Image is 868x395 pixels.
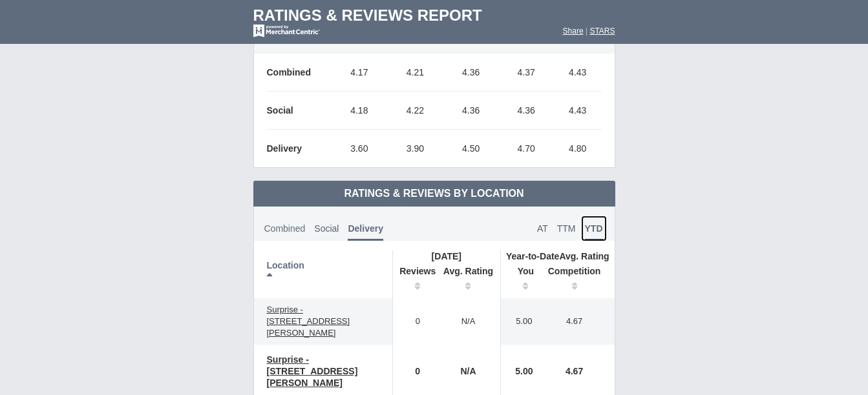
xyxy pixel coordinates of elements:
[392,298,436,345] td: 0
[554,92,602,130] td: 4.43
[498,92,554,130] td: 4.36
[253,181,615,207] td: Ratings & Reviews by Location
[267,92,332,130] td: Social
[267,130,332,168] td: Delivery
[332,92,388,130] td: 4.18
[554,130,602,168] td: 4.80
[443,130,499,168] td: 4.50
[443,54,499,92] td: 4.36
[387,92,443,130] td: 4.22
[554,54,602,92] td: 4.43
[557,223,576,234] span: TTM
[260,352,386,390] a: Surprise - [STREET_ADDRESS][PERSON_NAME]
[501,262,541,298] th: You: activate to sort column ascending
[267,54,332,92] td: Combined
[589,26,615,35] a: STARS
[392,262,436,298] th: Reviews: activate to sort column ascending
[498,54,554,92] td: 4.37
[498,130,554,168] td: 4.70
[506,251,559,261] span: Year-to-Date
[332,130,388,168] td: 3.60
[267,354,358,388] span: Surprise - [STREET_ADDRESS][PERSON_NAME]
[254,250,393,298] th: Location: activate to sort column descending
[392,250,500,262] th: [DATE]
[314,223,339,234] span: Social
[443,92,499,130] td: 4.36
[267,305,350,338] span: Surprise - [STREET_ADDRESS][PERSON_NAME]
[436,262,501,298] th: Avg. Rating: activate to sort column ascending
[541,262,615,298] th: Competition : activate to sort column ascending
[585,223,603,241] span: YTD
[563,26,584,35] a: Share
[541,298,615,345] td: 4.67
[387,130,443,168] td: 3.90
[253,25,320,37] img: mc-powered-by-logo-white-103.png
[436,298,501,345] td: N/A
[332,54,388,92] td: 4.17
[387,54,443,92] td: 4.21
[264,223,306,234] span: Combined
[537,223,548,234] span: AT
[586,26,587,35] span: |
[260,302,386,341] a: Surprise - [STREET_ADDRESS][PERSON_NAME]
[348,223,383,241] span: Delivery
[501,250,615,262] th: Avg. Rating
[501,298,541,345] td: 5.00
